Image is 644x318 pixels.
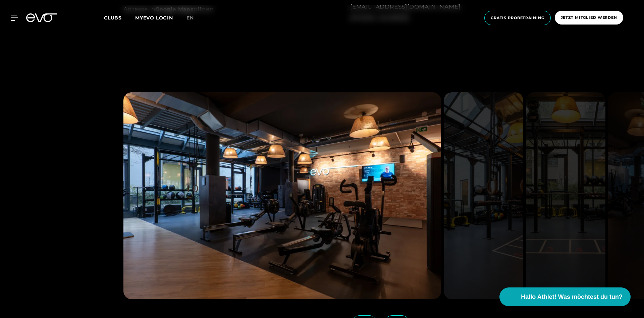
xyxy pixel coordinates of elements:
[444,92,523,299] img: evofitness
[482,11,553,25] a: Gratis Probetraining
[186,14,202,22] a: en
[561,15,617,20] span: Jetzt Mitglied werden
[186,15,194,21] span: en
[499,287,631,306] button: Hallo Athlet! Was möchtest du tun?
[135,15,173,21] a: MYEVO LOGIN
[526,92,605,299] img: evofitness
[104,14,135,21] a: Clubs
[521,292,623,302] span: Hallo Athlet! Was möchtest du tun?
[104,15,122,21] span: Clubs
[123,92,441,299] img: evofitness
[553,11,625,25] a: Jetzt Mitglied werden
[491,15,544,21] span: Gratis Probetraining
